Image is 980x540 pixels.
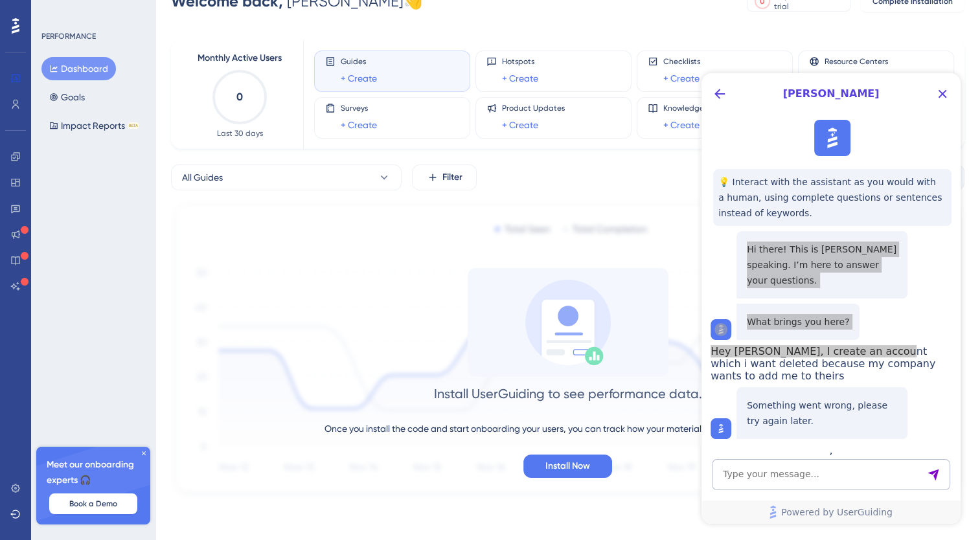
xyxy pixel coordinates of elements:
span: All Guides [182,170,223,185]
span: Filter [442,170,462,185]
span: Checklists [663,56,700,67]
a: + Create [663,71,700,86]
div: Once you install the code and start onboarding your users, you can track how your materials perfo... [325,421,812,436]
a: + Create [825,71,861,86]
span: Hotspots [502,56,538,67]
span: Product Updates [502,103,565,113]
a: + Create [663,117,700,133]
img: 1ec67ef948eb2d50f6bf237e9abc4f97.svg [171,201,964,499]
a: + Create [502,71,538,86]
span: Last 30 days [217,128,263,139]
button: All Guides [171,164,402,190]
a: + Create [502,117,538,133]
span: Book a Demo [69,499,117,509]
button: Install Now [523,455,612,478]
span: Surveys [341,103,377,113]
a: + Create [341,117,377,133]
a: + Create [341,71,377,86]
iframe: UserGuiding AI Assistant [701,73,961,524]
span: Resource Centers [825,56,888,67]
span: Guides [341,56,377,67]
button: Book a Demo [49,493,137,514]
span: Meet our onboarding experts 🎧 [47,457,140,488]
button: Filter [412,164,477,190]
span: Knowledge Base [663,103,724,113]
div: Install UserGuiding to see performance data. [434,385,702,403]
text: 0 [236,91,243,103]
span: Install Now [545,458,590,474]
span: Monthly Active Users [198,51,282,66]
